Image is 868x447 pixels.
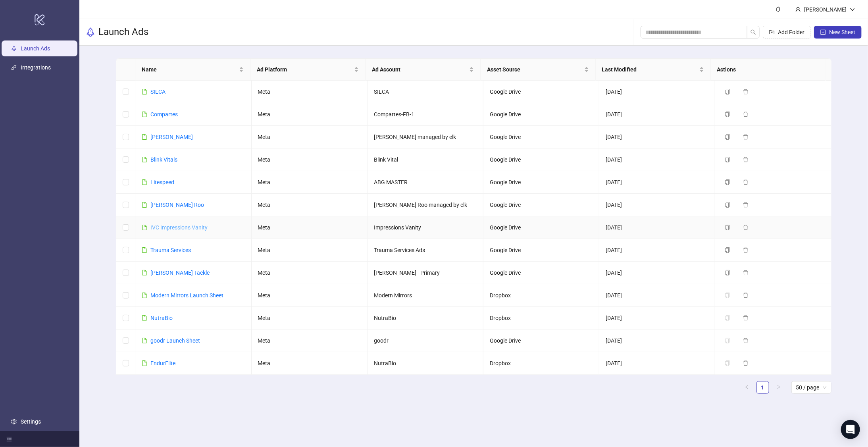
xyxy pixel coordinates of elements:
a: [PERSON_NAME] Roo [150,202,204,208]
th: Ad Platform [250,59,366,81]
button: New Sheet [814,26,862,39]
td: Meta [252,352,368,375]
td: Meta [252,239,368,262]
span: delete [743,315,749,321]
span: file [142,157,147,162]
div: Page Size [791,381,831,394]
th: Asset Source [481,59,596,81]
span: folder-add [769,29,775,35]
span: file [142,202,147,208]
td: ABG MASTER [368,171,483,194]
a: Settings [21,418,41,425]
span: file [142,338,147,343]
td: Meta [252,81,368,103]
td: [DATE] [599,239,715,262]
td: Google Drive [483,103,599,126]
a: Compartes [150,111,178,118]
td: Meta [252,194,368,216]
td: [DATE] [599,307,715,329]
span: Add Folder [778,29,804,35]
span: delete [743,157,749,162]
td: [DATE] [599,216,715,239]
a: Integrations [21,64,51,71]
td: Meta [252,126,368,148]
h3: Launch Ads [98,26,148,39]
td: [DATE] [599,148,715,171]
td: Blink Vital [368,148,483,171]
td: [PERSON_NAME] managed by elk [368,126,483,148]
td: Google Drive [483,194,599,216]
div: Open Intercom Messenger [841,420,860,439]
span: Asset Source [487,65,583,74]
td: Google Drive [483,329,599,352]
td: Meta [252,148,368,171]
span: 50 / page [796,381,827,393]
span: copy [725,225,730,230]
span: copy [725,157,730,162]
span: user [795,7,801,12]
td: Meta [252,262,368,284]
span: file [142,179,147,185]
th: Actions [711,59,826,81]
span: file [142,360,147,366]
td: Google Drive [483,262,599,284]
td: [DATE] [599,194,715,216]
a: Blink Vitals [150,156,177,163]
td: Impressions Vanity [368,216,483,239]
span: file [142,89,147,94]
td: Google Drive [483,126,599,148]
td: [PERSON_NAME] Roo managed by elk [368,194,483,216]
span: Last Modified [602,65,698,74]
td: goodr [368,329,483,352]
span: Name [142,65,237,74]
span: copy [725,270,730,276]
a: Modern Mirrors Launch Sheet [150,292,223,299]
th: Ad Account [366,59,481,81]
button: The sheet needs to be migrated before it can be duplicated. Please open the sheet to migrate it. [722,336,737,345]
td: [DATE] [599,171,715,194]
span: right [776,385,781,389]
span: delete [743,112,749,117]
td: NutraBio [368,307,483,329]
td: [DATE] [599,103,715,126]
span: copy [725,89,730,94]
td: SILCA [368,81,483,103]
a: IVC Impressions Vanity [150,224,208,231]
td: [DATE] [599,81,715,103]
td: [DATE] [599,329,715,352]
td: Google Drive [483,81,599,103]
a: NutraBio [150,315,173,321]
a: Litespeed [150,179,174,185]
span: file [142,293,147,298]
a: [PERSON_NAME] [150,134,193,140]
button: right [772,381,785,394]
span: delete [743,270,749,276]
span: rocket [86,27,95,37]
span: menu-fold [6,436,12,442]
td: [DATE] [599,262,715,284]
span: copy [725,179,730,185]
td: Dropbox [483,284,599,307]
a: SILCA [150,89,166,95]
span: left [745,385,749,389]
td: Compartes-FB-1 [368,103,483,126]
span: New Sheet [829,29,855,35]
td: [DATE] [599,284,715,307]
span: bell [776,6,781,12]
span: file [142,315,147,321]
a: goodr Launch Sheet [150,337,200,344]
td: NutraBio [368,352,483,375]
span: file [142,225,147,230]
td: Meta [252,103,368,126]
td: Trauma Services Ads [368,239,483,262]
td: Google Drive [483,239,599,262]
td: Google Drive [483,216,599,239]
li: 1 [756,381,769,394]
button: Add Folder [763,26,811,39]
td: Meta [252,284,368,307]
span: delete [743,225,749,230]
td: Dropbox [483,307,599,329]
span: file [142,270,147,276]
span: search [751,29,756,35]
td: [DATE] [599,352,715,375]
